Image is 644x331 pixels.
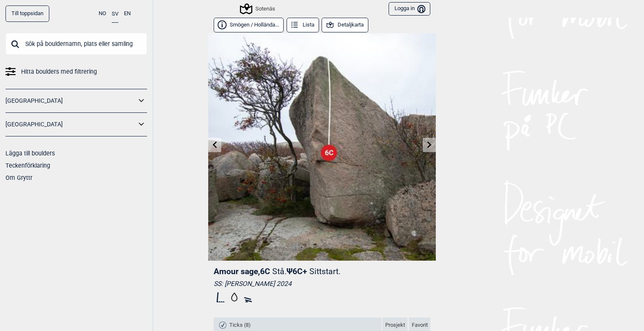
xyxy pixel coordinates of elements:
[214,280,430,288] div: SS: [PERSON_NAME] 2024
[124,5,131,22] button: EN
[5,95,136,107] a: [GEOGRAPHIC_DATA]
[309,267,341,276] p: Sittstart.
[208,33,436,261] img: Amour Sage 211010
[229,322,251,329] span: Ticks (8)
[5,66,147,78] a: Hitta boulders med filtrering
[389,2,430,16] button: Logga in
[99,5,106,22] button: NO
[5,33,147,55] input: Sök på bouldernamn, plats eller samling
[241,4,275,14] div: Sotenäs
[214,267,270,276] span: Amour sage , 6C
[287,18,319,32] button: Lista
[322,18,368,32] button: Detaljkarta
[214,18,284,32] button: Smögen / Hollända...
[272,267,287,276] p: Stå.
[21,66,97,78] span: Hitta boulders med filtrering
[5,174,32,181] a: Om Gryttr
[5,162,50,169] a: Teckenförklaring
[412,322,428,329] span: Favorit
[5,150,55,157] a: Lägga till boulders
[112,5,118,23] button: SV
[5,118,136,131] a: [GEOGRAPHIC_DATA]
[5,5,49,22] a: Till toppsidan
[287,267,341,276] span: Ψ 6C+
